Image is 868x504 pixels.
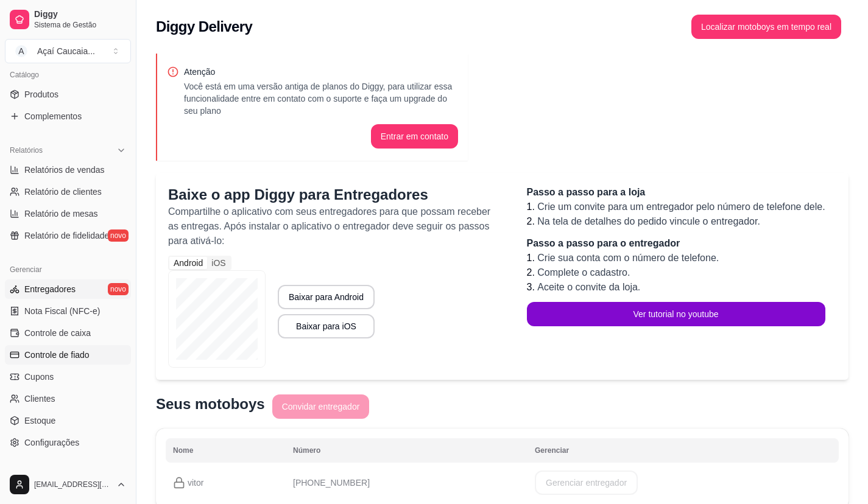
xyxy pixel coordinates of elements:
[278,314,375,338] button: Baixar para iOS
[173,477,278,489] p: vitor
[5,39,131,63] button: Select a team
[527,280,825,295] li: 3.
[5,5,131,34] a: DiggySistema de Gestão
[5,279,131,299] a: Entregadoresnovo
[286,438,528,463] th: Número
[691,15,841,39] button: Localizar motoboys em tempo real
[5,323,131,343] a: Controle de caixa
[24,208,98,220] span: Relatório de mesas
[527,214,825,229] li: 2.
[168,185,503,205] p: Baixe o app Diggy para Entregadores
[34,480,111,489] span: [EMAIL_ADDRESS][DOMAIN_NAME]
[24,327,91,339] span: Controle de caixa
[528,438,839,463] th: Gerenciar
[166,438,286,463] th: Nome
[24,436,79,449] span: Configurações
[537,253,719,263] span: Crie sua conta com o número de telefone.
[537,201,825,212] span: Crie um convite para um entregador pelo número de telefone dele.
[5,433,131,452] a: Configurações
[371,124,458,149] button: Entrar em contato
[24,186,102,198] span: Relatório de clientes
[5,411,131,430] a: Estoque
[24,415,55,427] span: Estoque
[5,160,131,180] a: Relatórios de vendas
[37,45,95,57] div: Açaí Caucaia ...
[5,226,131,245] a: Relatório de fidelidadenovo
[24,393,55,405] span: Clientes
[15,45,27,57] span: A
[537,267,630,278] span: Complete o cadastro.
[278,285,375,309] button: Baixar para Android
[527,236,825,251] p: Passo a passo para o entregador
[156,394,265,414] p: Seus motoboys
[24,305,100,317] span: Nota Fiscal (NFC-e)
[5,107,131,126] a: Complementos
[527,302,825,326] button: Ver tutorial no youtube
[24,283,76,295] span: Entregadores
[168,205,503,248] p: Compartilhe o aplicativo com seus entregadores para que possam receber as entregas. Após instalar...
[537,216,760,226] span: Na tela de detalhes do pedido vincule o entregador.
[24,110,82,122] span: Complementos
[184,66,458,78] p: Atenção
[184,80,458,117] p: Você está em uma versão antiga de planos do Diggy, para utilizar essa funcionalidade entre em con...
[527,185,825,200] p: Passo a passo para a loja
[24,349,90,361] span: Controle de fiado
[156,17,252,37] h2: Diggy Delivery
[5,85,131,104] a: Produtos
[24,164,105,176] span: Relatórios de vendas
[5,65,131,85] div: Catálogo
[34,9,126,20] span: Diggy
[537,282,640,292] span: Aceite o convite da loja.
[5,389,131,408] a: Clientes
[5,204,131,223] a: Relatório de mesas
[293,478,370,488] span: [PHONE_NUMBER]
[169,257,207,269] div: Android
[24,88,58,100] span: Produtos
[5,301,131,321] a: Nota Fiscal (NFC-e)
[527,251,825,265] li: 1.
[527,265,825,280] li: 2.
[5,367,131,387] a: Cupons
[10,145,43,155] span: Relatórios
[5,345,131,365] a: Controle de fiado
[34,20,126,30] span: Sistema de Gestão
[5,182,131,201] a: Relatório de clientes
[24,229,109,242] span: Relatório de fidelidade
[5,470,131,499] button: [EMAIL_ADDRESS][DOMAIN_NAME]
[207,257,230,269] div: iOS
[527,200,825,214] li: 1.
[24,371,54,383] span: Cupons
[5,260,131,279] div: Gerenciar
